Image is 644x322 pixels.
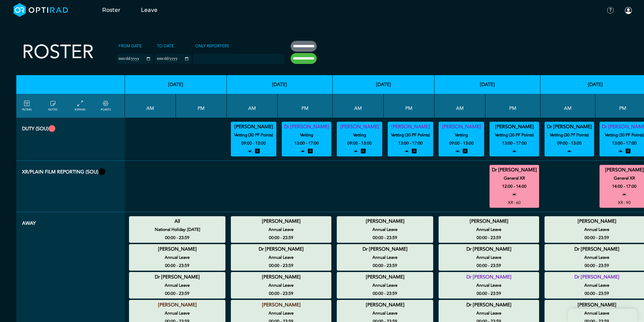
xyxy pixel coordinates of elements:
[347,139,372,147] small: 09:00 - 13:00
[508,199,521,207] small: XR : 60
[334,225,436,234] small: Annual Leave
[193,41,231,51] label: Only Reporters
[477,289,501,298] small: 00:00 - 23:59
[440,123,483,131] summary: [PERSON_NAME]
[337,244,433,271] div: Annual Leave 00:00 - 23:59
[129,272,225,299] div: Annual Leave 00:00 - 23:59
[125,94,176,118] th: AM
[440,245,538,253] summary: Dr [PERSON_NAME]
[338,301,432,309] summary: [PERSON_NAME]
[75,100,86,112] a: collapse/expand entries
[126,309,228,317] small: Annual Leave
[130,301,224,309] summary: [PERSON_NAME]
[269,289,293,298] small: 00:00 - 23:59
[435,75,540,94] th: [DATE]
[48,100,57,112] a: show/hide notes
[333,94,384,118] th: AM
[490,122,539,156] div: Vetting (30 PF Points) 13:00 - 17:00
[502,139,527,147] small: 13:00 - 17:00
[165,289,189,298] small: 00:00 - 23:59
[398,139,423,147] small: 13:00 - 17:00
[22,100,32,112] a: FILTERS
[353,147,358,155] i: open to allocation
[449,139,474,147] small: 09:00 - 13:00
[626,147,630,155] i: stored entry
[282,122,331,156] div: Vetting 13:00 - 17:00
[232,273,330,281] summary: [PERSON_NAME]
[126,253,228,261] small: Annual Leave
[486,174,542,182] small: General XR
[126,281,228,289] small: Annual Leave
[540,94,595,118] th: AM
[440,273,538,281] summary: Dr [PERSON_NAME]
[373,234,397,242] small: 00:00 - 23:59
[485,94,540,118] th: PM
[294,139,319,147] small: 13:00 - 17:00
[439,244,539,271] div: Annual Leave 00:00 - 23:59
[502,182,527,190] small: 12:00 - 14:00
[388,122,433,156] div: Vetting (30 PF Points) 13:00 - 17:00
[101,100,111,112] a: collapse/expand expected points
[241,139,266,147] small: 09:00 - 13:00
[439,272,539,299] div: Annual Leave 00:00 - 23:59
[130,273,224,281] summary: Dr [PERSON_NAME]
[585,234,609,242] small: 00:00 - 23:59
[129,216,225,243] div: National Holiday: Summer bank holiday 00:00 - 23:59
[334,131,385,139] small: Vetting
[618,147,623,155] i: open to allocation
[228,309,334,317] small: Annual Leave
[486,131,542,139] small: Vetting (30 PF Points)
[116,41,144,51] label: From date
[435,94,485,118] th: AM
[436,253,542,261] small: Annual Leave
[338,245,432,253] summary: Dr [PERSON_NAME]
[269,234,293,242] small: 00:00 - 23:59
[412,147,417,155] i: stored entry
[334,281,436,289] small: Annual Leave
[228,253,334,261] small: Annual Leave
[165,234,189,242] small: 00:00 - 23:59
[622,190,627,199] i: open to allocation
[227,94,278,118] th: AM
[491,166,538,174] summary: Dr [PERSON_NAME]
[361,147,366,155] i: stored entry
[512,147,517,155] i: open to allocation
[228,281,334,289] small: Annual Leave
[436,225,542,234] small: Annual Leave
[231,244,331,271] div: Annual Leave 00:00 - 23:59
[130,217,224,225] summary: All
[545,122,594,156] div: Vetting (30 PF Points) 09:00 - 13:00
[228,131,279,139] small: Vetting (30 PF Points)
[404,147,409,155] i: open to allocation
[585,289,609,298] small: 00:00 - 23:59
[334,309,436,317] small: Annual Leave
[232,245,330,253] summary: Dr [PERSON_NAME]
[14,3,68,17] img: brand-opti-rad-logos-blue-and-white-d2f68631ba2948856bd03f2d395fb146ddc8fb01b4b6e9315ea85fa773367...
[612,139,637,147] small: 13:00 - 17:00
[557,139,582,147] small: 09:00 - 13:00
[490,165,539,208] div: General XR 12:00 - 14:00
[385,131,436,139] small: Vetting (30 PF Points)
[455,147,460,155] i: open to allocation
[231,216,331,243] div: Annual Leave 00:00 - 23:59
[585,261,609,270] small: 00:00 - 23:59
[333,75,435,94] th: [DATE]
[231,272,331,299] div: Annual Leave 00:00 - 23:59
[337,122,382,156] div: Vetting 09:00 - 13:00
[337,272,433,299] div: Annual Leave 00:00 - 23:59
[279,131,334,139] small: Vetting
[232,301,330,309] summary: [PERSON_NAME]
[436,281,542,289] small: Annual Leave
[440,217,538,225] summary: [PERSON_NAME]
[439,122,484,156] div: Vetting 09:00 - 13:00
[612,182,637,190] small: 14:00 - 17:00
[16,118,125,161] th: Duty (SOU)
[308,147,313,155] i: stored entry
[300,147,305,155] i: open to allocation
[389,123,432,131] summary: [PERSON_NAME]
[16,161,125,212] th: XR/Plain Film Reporting (SOU)
[477,261,501,270] small: 00:00 - 23:59
[512,190,517,199] i: open to allocation
[155,41,176,51] label: To date
[278,94,333,118] th: PM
